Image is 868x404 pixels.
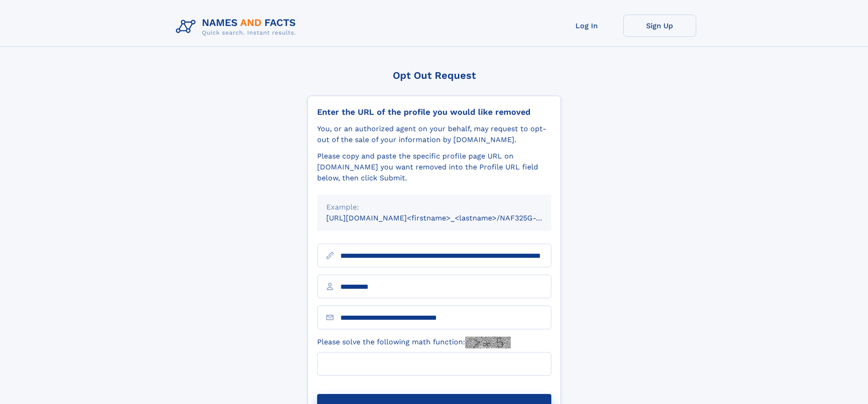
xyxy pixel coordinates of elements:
a: Log In [550,15,623,37]
label: Please solve the following math function: [317,337,511,348]
small: [URL][DOMAIN_NAME]<firstname>_<lastname>/NAF325G-xxxxxxxx [326,214,569,222]
div: Opt Out Request [308,70,561,81]
div: Please copy and paste the specific profile page URL on [DOMAIN_NAME] you want removed into the Pr... [317,151,551,184]
div: Example: [326,202,542,213]
div: Enter the URL of the profile you would like removed [317,107,551,117]
div: You, or an authorized agent on your behalf, may request to opt-out of the sale of your informatio... [317,123,551,145]
a: Sign Up [623,15,696,37]
img: Logo Names and Facts [172,15,303,39]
